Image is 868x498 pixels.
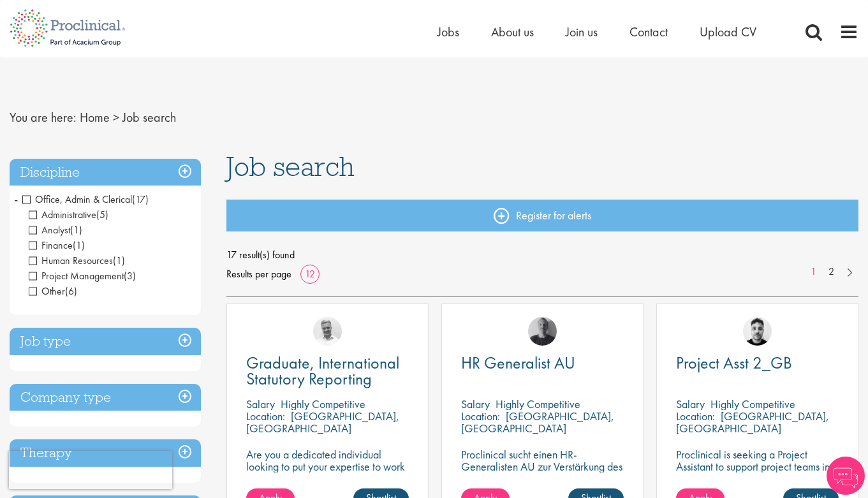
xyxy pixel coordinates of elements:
[113,109,119,126] span: >
[9,451,172,489] iframe: reCAPTCHA
[461,409,614,436] p: [GEOGRAPHIC_DATA], [GEOGRAPHIC_DATA]
[246,355,409,387] a: Graduate, International Statutory Reporting
[22,193,132,206] span: Office, Admin & Clerical
[629,24,668,40] a: Contact
[124,269,136,282] span: (3)
[10,109,77,126] span: You are here:
[676,355,839,371] a: Project Asst 2_GB
[743,317,772,346] img: Dean Fisher
[246,409,399,436] p: [GEOGRAPHIC_DATA], [GEOGRAPHIC_DATA]
[113,254,125,267] span: (1)
[70,223,82,237] span: (1)
[438,24,459,40] a: Jobs
[313,317,342,346] img: Joshua Bye
[246,397,275,411] span: Salary
[29,254,113,267] span: Human Resources
[10,328,201,355] h3: Job type
[822,265,841,279] a: 2
[676,409,715,423] span: Location:
[461,409,500,423] span: Location:
[300,267,320,281] a: 12
[676,352,792,374] span: Project Asst 2_GB
[676,409,829,436] p: [GEOGRAPHIC_DATA], [GEOGRAPHIC_DATA]
[96,208,108,221] span: (5)
[491,24,534,40] a: About us
[122,109,176,126] span: Job search
[29,254,125,267] span: Human Resources
[676,448,839,485] p: Proclinical is seeking a Project Assistant to support project teams in the [GEOGRAPHIC_DATA].
[226,149,355,184] span: Job search
[804,265,823,279] a: 1
[65,284,77,298] span: (6)
[461,448,624,497] p: Proclinical sucht einen HR-Generalisten AU zur Verstärkung des Teams unseres Kunden in [GEOGRAPHI...
[496,397,580,411] p: Highly Competitive
[132,193,149,206] span: (17)
[29,223,70,237] span: Analyst
[246,448,409,485] p: Are you a dedicated individual looking to put your expertise to work fully flexibly in a hybrid p...
[29,223,82,237] span: Analyst
[29,284,65,298] span: Other
[246,352,399,390] span: Graduate, International Statutory Reporting
[226,245,858,265] span: 17 result(s) found
[29,269,124,282] span: Project Management
[246,409,285,423] span: Location:
[10,384,201,411] h3: Company type
[461,397,490,411] span: Salary
[29,238,85,252] span: Finance
[700,24,756,40] a: Upload CV
[676,397,705,411] span: Salary
[226,200,858,231] a: Register for alerts
[73,238,85,252] span: (1)
[29,208,108,221] span: Administrative
[710,397,795,411] p: Highly Competitive
[29,269,136,282] span: Project Management
[29,208,96,221] span: Administrative
[226,265,291,284] span: Results per page
[10,159,201,186] h3: Discipline
[461,352,575,374] span: HR Generalist AU
[80,109,110,126] a: breadcrumb link
[528,317,557,346] img: Felix Zimmer
[281,397,365,411] p: Highly Competitive
[566,24,598,40] a: Join us
[29,284,77,298] span: Other
[827,457,865,495] img: Chatbot
[461,355,624,371] a: HR Generalist AU
[22,193,149,206] span: Office, Admin & Clerical
[10,439,201,467] h3: Therapy
[14,189,18,209] span: -
[29,238,73,252] span: Finance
